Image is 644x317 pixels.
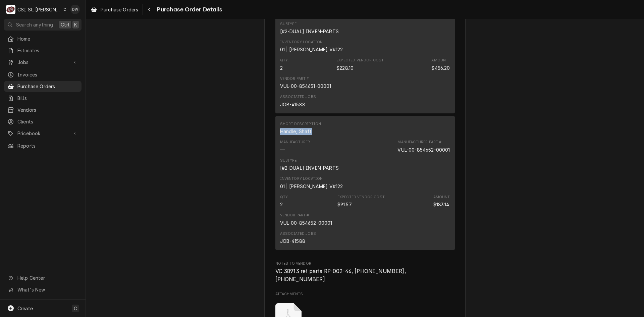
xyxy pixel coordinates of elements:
[17,59,68,66] span: Jobs
[433,195,450,200] div: Amount
[336,58,384,63] div: Expected Vendor Cost
[6,5,15,14] div: CSI St. Louis's Avatar
[280,121,321,127] div: Short Description
[6,5,15,14] div: C
[433,201,449,208] div: Amount
[280,83,331,90] div: VUL-00-854651-00001
[280,176,343,190] div: Inventory Location
[4,81,82,92] a: Purchase Orders
[280,58,289,71] div: Quantity
[280,237,305,245] div: JOB-41588
[280,158,297,163] div: Subtype
[280,28,339,35] div: Subtype
[431,64,450,71] div: Amount
[275,267,455,283] span: Notes to Vendor
[280,21,297,27] div: Subtype
[17,83,78,90] span: Purchase Orders
[74,21,77,28] span: K
[280,164,339,171] div: Subtype
[280,195,289,208] div: Quantity
[17,47,78,54] span: Estimates
[101,6,138,13] span: Purchase Orders
[275,261,455,283] div: Notes to Vendor
[280,195,289,200] div: Qty.
[280,21,339,35] div: Subtype
[280,46,343,53] div: Inventory Location
[280,158,339,171] div: Subtype
[275,116,455,250] div: Line Item
[397,140,450,153] div: Part Number
[17,130,68,137] span: Pricebook
[337,195,385,208] div: Expected Vendor Cost
[280,140,310,153] div: Manufacturer
[17,306,33,311] span: Create
[280,213,309,218] div: Vendor Part #
[280,121,321,135] div: Short Description
[337,195,385,200] div: Expected Vendor Cost
[155,5,222,14] span: Purchase Order Details
[17,106,78,113] span: Vendors
[280,201,283,208] div: Quantity
[4,33,82,44] a: Home
[17,286,77,293] span: What's New
[280,76,309,82] div: Vendor Part #
[280,219,332,226] div: VUL-00-854652-00001
[280,64,283,71] div: Quantity
[431,58,448,63] div: Amount
[337,201,352,208] div: Expected Vendor Cost
[280,183,343,190] div: Inventory Location
[4,140,82,151] a: Reports
[4,128,82,139] a: Go to Pricebook
[70,5,80,14] div: DW
[4,19,82,31] button: Search anythingCtrlK
[280,128,312,135] div: Short Description
[4,116,82,127] a: Clients
[17,35,78,42] span: Home
[397,146,450,153] div: Part Number
[17,274,77,281] span: Help Center
[4,93,82,104] a: Bills
[280,176,323,181] div: Inventory Location
[397,140,441,145] div: Manufacturer Part #
[70,5,80,14] div: Dyane Weber's Avatar
[144,4,155,15] button: Navigate back
[280,140,310,145] div: Manufacturer
[61,21,69,28] span: Ctrl
[17,142,78,149] span: Reports
[4,284,82,295] a: Go to What's New
[74,305,77,312] span: C
[280,58,289,63] div: Qty.
[275,268,408,282] span: VC 38913 ret parts RP-002-46, [PHONE_NUMBER], [PHONE_NUMBER]
[4,69,82,80] a: Invoices
[280,94,316,100] div: Associated Jobs
[4,45,82,56] a: Estimates
[431,58,450,71] div: Amount
[4,57,82,68] a: Go to Jobs
[4,272,82,283] a: Go to Help Center
[280,231,316,236] div: Associated Jobs
[17,118,78,125] span: Clients
[16,21,53,28] span: Search anything
[280,40,343,53] div: Inventory Location
[336,58,384,71] div: Expected Vendor Cost
[336,64,354,71] div: Expected Vendor Cost
[433,195,450,208] div: Amount
[275,261,455,266] span: Notes to Vendor
[275,292,455,297] span: Attachments
[280,146,285,153] div: Manufacturer
[280,101,305,108] div: JOB-41588
[17,71,78,78] span: Invoices
[17,95,78,102] span: Bills
[280,40,323,45] div: Inventory Location
[4,104,82,115] a: Vendors
[88,4,141,15] a: Purchase Orders
[17,6,61,13] div: CSI St. [PERSON_NAME]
